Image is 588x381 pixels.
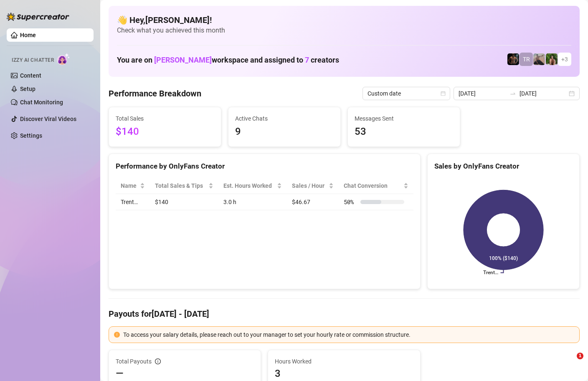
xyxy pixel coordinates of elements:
[7,13,69,21] img: logo-BBDzfeDw.svg
[235,114,334,123] span: Active Chats
[275,357,413,366] span: Hours Worked
[20,116,76,122] a: Discover Viral Videos
[523,55,530,64] span: TR
[344,181,401,190] span: Chat Conversion
[123,330,574,339] div: To access your salary details, please reach out to your manager to set your hourly rate or commis...
[109,88,201,99] h4: Performance Breakdown
[235,124,334,140] span: 9
[483,270,498,276] text: Trent…
[121,181,138,190] span: Name
[116,357,152,366] span: Total Payouts
[20,86,35,92] a: Setup
[367,87,445,100] span: Custom date
[150,178,218,194] th: Total Sales & Tips
[355,124,453,140] span: 53
[509,90,516,97] span: swap-right
[114,332,120,338] span: exclamation-circle
[117,56,339,65] h1: You are on workspace and assigned to creators
[20,132,42,139] a: Settings
[155,181,206,190] span: Total Sales & Tips
[339,178,413,194] th: Chat Conversion
[116,178,150,194] th: Name
[275,367,413,380] span: 3
[546,53,558,65] img: Nathaniel
[509,90,516,97] span: to
[116,124,214,140] span: $140
[116,161,413,172] div: Performance by OnlyFans Creator
[459,89,506,98] input: Start date
[116,367,124,380] span: —
[287,178,339,194] th: Sales / Hour
[109,308,580,320] h4: Payouts for [DATE] - [DATE]
[20,99,63,106] a: Chat Monitoring
[520,89,567,98] input: End date
[577,353,583,359] span: 1
[305,56,309,64] span: 7
[20,72,41,79] a: Content
[507,53,519,65] img: Trent
[154,56,212,64] span: [PERSON_NAME]
[155,358,161,364] span: info-circle
[116,114,214,123] span: Total Sales
[57,53,70,65] img: AI Chatter
[533,53,545,65] img: LC
[116,194,150,210] td: Trent…
[150,194,218,210] td: $140
[12,56,54,64] span: Izzy AI Chatter
[355,114,453,123] span: Messages Sent
[287,194,339,210] td: $46.67
[292,181,327,190] span: Sales / Hour
[344,197,357,207] span: 50 %
[441,91,446,96] span: calendar
[117,26,571,35] span: Check what you achieved this month
[20,32,36,38] a: Home
[117,14,571,26] h4: 👋 Hey, [PERSON_NAME] !
[223,181,275,190] div: Est. Hours Worked
[434,161,573,172] div: Sales by OnlyFans Creator
[560,353,580,373] iframe: Intercom live chat
[218,194,287,210] td: 3.0 h
[561,55,568,64] span: + 3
